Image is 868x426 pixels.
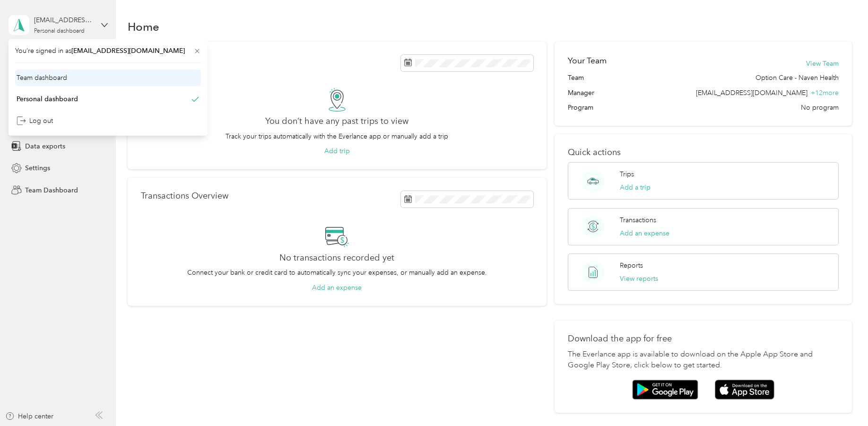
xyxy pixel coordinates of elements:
p: Connect your bank or credit card to automatically sync your expenses, or manually add an expense. [187,268,487,278]
img: Google play [632,380,698,400]
p: Track your trips automatically with the Everlance app or manually add a trip [226,131,448,141]
span: [EMAIL_ADDRESS][DOMAIN_NAME] [71,47,185,55]
button: View Team [806,59,839,69]
p: Quick actions [568,148,838,157]
span: Team [568,73,584,83]
iframe: Everlance-gr Chat Button Frame [815,373,868,426]
p: The Everlance app is available to download on the Apple App Store and Google Play Store, click be... [568,349,838,372]
p: Reports [620,261,643,270]
p: Transactions [620,215,656,225]
p: Download the app for free [568,334,838,344]
span: No program [801,103,839,113]
p: Transactions Overview [141,191,228,201]
span: Data exports [25,141,65,151]
span: You’re signed in as [15,46,201,56]
span: Program [568,103,593,113]
button: Add an expense [312,283,362,293]
button: Add an expense [620,228,669,238]
div: Personal dashboard [17,94,78,104]
span: [EMAIL_ADDRESS][DOMAIN_NAME] [696,89,807,97]
div: [EMAIL_ADDRESS][DOMAIN_NAME] [34,15,93,25]
h2: You don’t have any past trips to view [265,116,408,126]
button: Add trip [324,146,350,156]
h1: Home [128,22,159,32]
div: Personal dashboard [34,28,85,34]
img: App store [715,380,774,400]
span: Option Care - Naven Health [755,73,839,83]
button: Help center [5,411,53,421]
div: Log out [17,116,53,126]
h2: No transactions recorded yet [279,253,394,263]
p: Trips [620,169,634,179]
h2: Your Team [568,55,607,67]
button: View reports [620,274,658,284]
button: Add a trip [620,183,651,192]
div: Team dashboard [17,73,67,83]
span: + 12 more [811,89,839,97]
span: Settings [25,163,50,173]
span: Manager [568,88,594,98]
span: Team Dashboard [25,185,78,195]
